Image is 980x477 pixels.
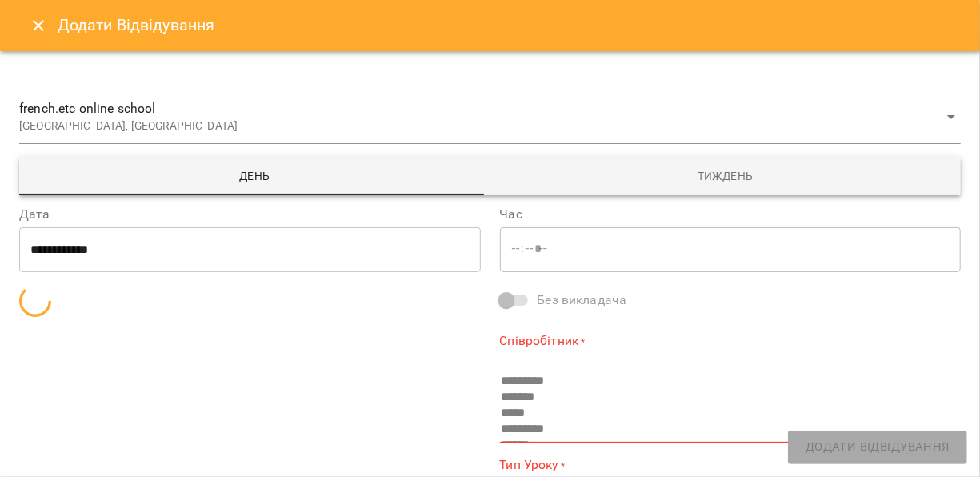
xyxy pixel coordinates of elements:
label: Тип Уроку [500,456,962,475]
span: french.etc online school [19,99,942,118]
div: french.etc online school[GEOGRAPHIC_DATA], [GEOGRAPHIC_DATA] [19,90,961,144]
span: Тиждень [500,166,952,186]
p: [GEOGRAPHIC_DATA], [GEOGRAPHIC_DATA] [19,118,942,134]
label: Співробітник [500,332,962,351]
button: Close [19,6,58,45]
label: Час [500,208,962,221]
h6: Додати Відвідування [58,13,215,38]
label: Дата [19,208,481,221]
span: День [29,166,481,186]
span: Без викладача [538,291,627,310]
